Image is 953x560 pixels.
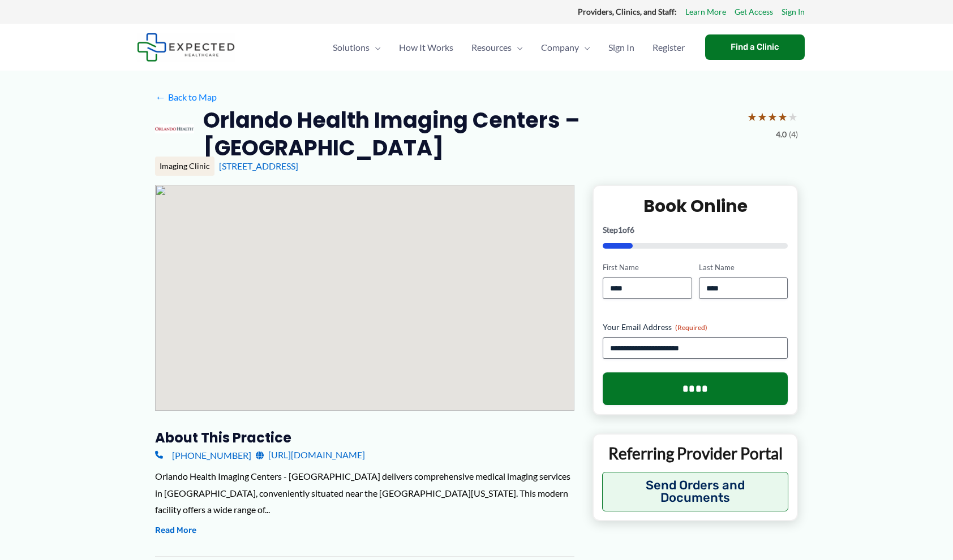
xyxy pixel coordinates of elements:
a: Sign In [599,28,643,67]
a: Sign In [782,5,805,19]
span: (4) [789,127,798,142]
span: (Required) [675,323,707,332]
nav: Primary Site Navigation [324,28,694,67]
span: Resources [471,28,512,67]
span: ★ [767,106,778,127]
a: ←Back to Map [155,89,217,106]
span: ★ [778,106,788,127]
a: CompanyMenu Toggle [532,28,599,67]
div: Imaging Clinic [155,157,214,176]
a: [URL][DOMAIN_NAME] [256,446,365,463]
h3: About this practice [155,429,574,446]
a: SolutionsMenu Toggle [324,28,390,67]
span: Solutions [333,28,370,67]
h2: Orlando Health Imaging Centers – [GEOGRAPHIC_DATA] [203,106,738,162]
span: Menu Toggle [370,28,381,67]
button: Send Orders and Documents [602,472,788,511]
a: Register [643,28,694,67]
a: Learn More [685,5,726,19]
span: Sign In [608,28,634,67]
strong: Providers, Clinics, and Staff: [578,7,677,16]
span: Company [541,28,579,67]
span: ★ [747,106,757,127]
a: How It Works [390,28,462,67]
span: 4.0 [776,127,787,142]
a: [PHONE_NUMBER] [155,446,251,463]
a: [STREET_ADDRESS] [219,160,298,171]
a: ResourcesMenu Toggle [462,28,532,67]
span: ★ [757,106,767,127]
label: First Name [603,262,692,273]
span: 6 [630,225,634,235]
a: Find a Clinic [705,34,805,60]
a: Get Access [735,5,773,19]
span: Register [652,28,685,67]
h2: Book Online [603,195,788,217]
span: How It Works [399,28,453,67]
button: Read More [155,524,196,537]
label: Last Name [699,262,788,273]
span: Menu Toggle [512,28,523,67]
p: Step of [603,226,788,234]
label: Your Email Address [603,322,788,333]
span: ★ [788,106,798,127]
p: Referring Provider Portal [602,443,788,463]
div: Orlando Health Imaging Centers - [GEOGRAPHIC_DATA] delivers comprehensive medical imaging service... [155,468,574,518]
span: 1 [618,225,623,235]
img: Expected Healthcare Logo - side, dark font, small [137,33,235,62]
span: Menu Toggle [579,28,590,67]
span: ← [155,92,166,102]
